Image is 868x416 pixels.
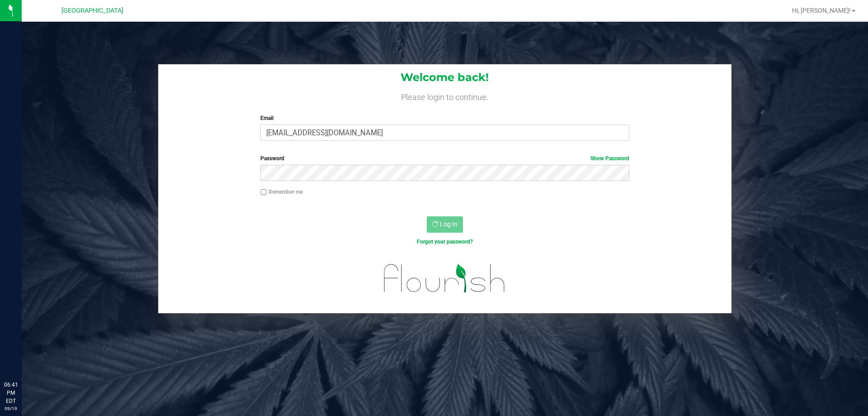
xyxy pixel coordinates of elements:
[158,91,731,101] h4: Please login to continue.
[260,188,303,196] label: Remember me
[61,7,123,14] span: [GEOGRAPHIC_DATA]
[260,155,284,162] span: Password
[440,220,458,228] span: Log In
[158,72,731,83] h1: Welcome back!
[4,381,18,405] p: 06:41 PM EDT
[427,216,463,233] button: Log In
[792,7,851,14] span: Hi, [PERSON_NAME]!
[417,239,473,245] a: Forgot your password?
[4,405,18,412] p: 09/19
[590,155,629,162] a: Show Password
[260,189,267,196] input: Remember me
[373,255,516,301] img: flourish_logo.svg
[260,114,629,122] label: Email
